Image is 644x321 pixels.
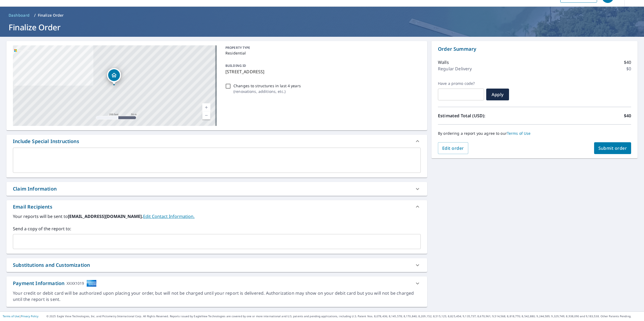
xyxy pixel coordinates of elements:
[13,261,90,269] div: Substitutions and Customization
[442,145,464,151] span: Edit order
[202,103,210,111] a: Current Level 17, Zoom In
[9,13,30,18] span: Dashboard
[3,315,38,318] p: |
[626,65,631,72] p: $0
[233,83,301,89] p: Changes to structures in last 4 years
[438,65,472,72] p: Regular Delivery
[6,182,427,196] div: Claim Information
[438,81,484,86] label: Have a promo code?
[438,59,449,65] p: Walls
[624,59,631,65] p: $40
[225,63,246,68] p: BUILDING ID
[6,11,638,20] nav: breadcrumb
[594,142,631,154] button: Submit order
[233,89,301,94] p: ( renovations, additions, etc. )
[13,213,421,220] label: Your reports will be sent to
[438,131,631,136] p: By ordering a report you agree to our
[225,68,419,75] p: [STREET_ADDRESS]
[38,13,64,18] p: Finalize Order
[438,142,468,154] button: Edit order
[624,112,631,119] p: $40
[6,276,427,290] div: Payment InformationXXXX1019cardImage
[3,314,19,318] a: Terms of Use
[13,290,421,302] div: Your credit or debit card will be authorized upon placing your order, but will not be charged unt...
[486,89,509,100] button: Apply
[21,314,38,318] a: Privacy Policy
[438,45,631,53] p: Order Summary
[46,314,641,318] p: © 2025 Eagle View Technologies, Inc. and Pictometry International Corp. All Rights Reserved. Repo...
[225,50,419,56] p: Residential
[598,145,627,151] span: Submit order
[6,22,638,33] h1: Finalize Order
[13,185,57,192] div: Claim Information
[143,213,195,219] a: EditContactInfo
[438,112,535,119] p: Estimated Total (USD):
[13,225,421,232] label: Send a copy of the report to:
[6,11,32,20] a: Dashboard
[507,131,531,136] a: Terms of Use
[491,92,505,97] span: Apply
[68,213,143,219] b: [EMAIL_ADDRESS][DOMAIN_NAME].
[34,12,36,19] li: /
[6,200,427,213] div: Email Recipients
[107,68,121,85] div: Dropped pin, building 1, Residential property, 6027 THORNABY WAY NW CALGARY AB T2K5K7
[6,135,427,148] div: Include Special Instructions
[202,111,210,119] a: Current Level 17, Zoom Out
[86,280,97,287] img: cardImage
[13,203,52,210] div: Email Recipients
[6,258,427,272] div: Substitutions and Customization
[13,280,97,287] div: Payment Information
[225,45,419,50] p: PROPERTY TYPE
[13,138,79,145] div: Include Special Instructions
[67,280,84,287] div: XXXX1019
